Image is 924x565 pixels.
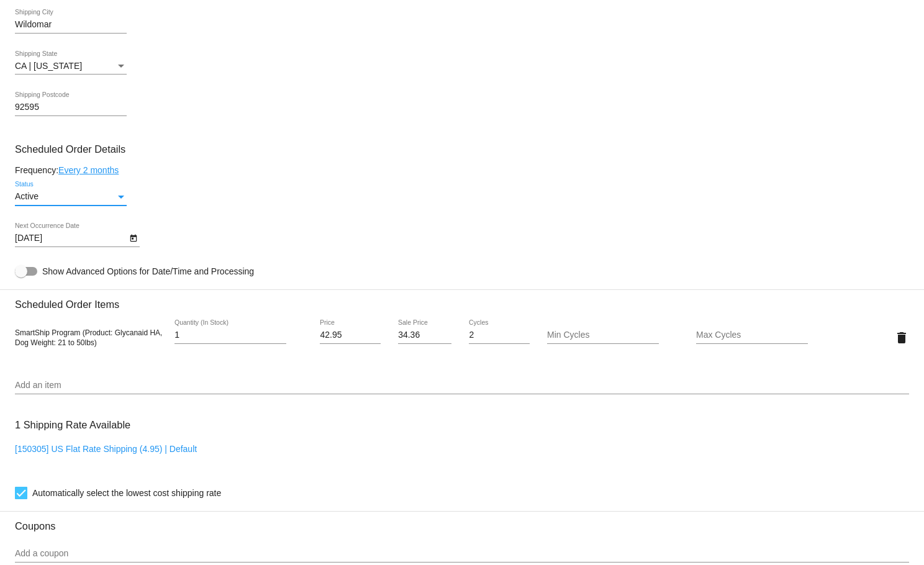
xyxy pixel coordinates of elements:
[42,265,254,278] span: Show Advanced Options for Date/Time and Processing
[15,444,197,454] a: [150305] US Flat Rate Shipping (4.95) | Default
[696,330,808,340] input: Max Cycles
[15,289,909,310] h3: Scheduled Order Items
[15,191,38,201] span: Active
[547,330,659,340] input: Min Cycles
[174,330,286,340] input: Quantity (In Stock)
[15,328,162,347] span: SmartShip Program (Product: Glycanaid HA, Dog Weight: 21 to 50lbs)
[15,549,909,559] input: Add a coupon
[894,330,909,345] mat-icon: delete
[469,330,529,340] input: Cycles
[15,61,127,71] mat-select: Shipping State
[15,20,127,30] input: Shipping City
[398,330,451,340] input: Sale Price
[127,231,140,244] button: Open calendar
[58,165,119,175] a: Every 2 months
[15,511,909,532] h3: Coupons
[15,165,909,175] div: Frequency:
[15,192,127,202] mat-select: Status
[15,233,127,243] input: Next Occurrence Date
[320,330,380,340] input: Price
[15,143,909,155] h3: Scheduled Order Details
[15,61,82,71] span: CA | [US_STATE]
[15,412,130,438] h3: 1 Shipping Rate Available
[15,102,127,112] input: Shipping Postcode
[32,486,221,500] span: Automatically select the lowest cost shipping rate
[15,381,909,391] input: Add an item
